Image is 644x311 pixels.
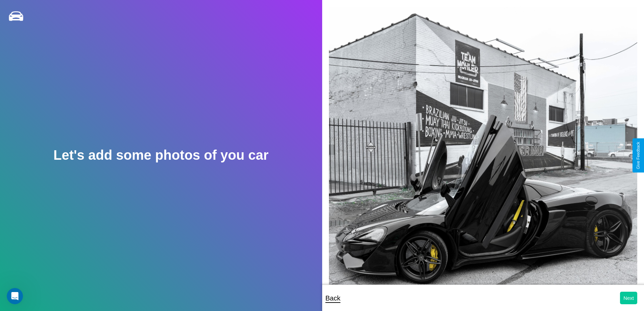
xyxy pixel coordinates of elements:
[326,292,340,304] p: Back
[329,7,638,297] img: posted
[7,288,23,304] iframe: Intercom live chat
[636,142,641,169] div: Give Feedback
[620,292,637,304] button: Next
[53,148,268,163] h2: Let's add some photos of you car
